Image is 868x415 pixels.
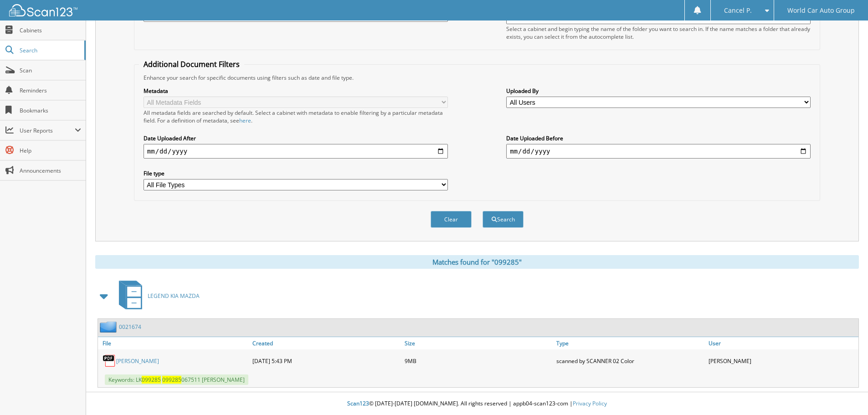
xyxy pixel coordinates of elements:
[506,144,811,159] input: end
[86,393,868,415] div: © [DATE]-[DATE] [DOMAIN_NAME]. All rights reserved | appb04-scan123-com |
[116,357,159,365] a: [PERSON_NAME]
[250,352,402,370] div: [DATE] 5:43 PM
[98,337,250,349] a: File
[20,107,81,114] span: Bookmarks
[20,167,81,174] span: Announcements
[239,117,251,124] a: here
[95,255,859,269] div: Matches found for "099285"
[706,352,858,370] div: [PERSON_NAME]
[20,46,80,54] span: Search
[402,352,555,370] div: 9MB
[573,400,607,407] a: Privacy Policy
[144,109,448,124] div: All metadata fields are searched by default. Select a cabinet with metadata to enable filtering b...
[144,169,448,177] label: File type
[20,26,81,34] span: Cabinets
[554,337,706,349] a: Type
[483,211,524,228] button: Search
[148,292,200,300] span: LEGEND KIA MAZDA
[119,323,141,331] a: 0021674
[554,352,706,370] div: scanned by SCANNER 02 Color
[787,8,855,13] span: World Car Auto Group
[142,376,161,384] span: 099285
[144,87,448,95] label: Metadata
[113,278,200,314] a: LEGEND KIA MAZDA
[20,127,75,134] span: User Reports
[706,337,858,349] a: User
[20,87,81,94] span: Reminders
[100,321,119,333] img: folder2.png
[347,400,369,407] span: Scan123
[103,354,116,368] img: PDF.png
[250,337,402,349] a: Created
[724,8,752,13] span: Cancel P.
[9,4,77,16] img: scan123-logo-white.svg
[139,74,815,82] div: Enhance your search for specific documents using filters such as date and file type.
[431,211,472,228] button: Clear
[105,374,248,385] span: Keywords: LK 067511 [PERSON_NAME]
[139,59,244,69] legend: Additional Document Filters
[506,25,811,41] div: Select a cabinet and begin typing the name of the folder you want to search in. If the name match...
[506,134,811,142] label: Date Uploaded Before
[162,376,181,384] span: 099285
[144,144,448,159] input: start
[20,147,81,154] span: Help
[144,134,448,142] label: Date Uploaded After
[506,87,811,95] label: Uploaded By
[402,337,555,349] a: Size
[20,67,81,74] span: Scan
